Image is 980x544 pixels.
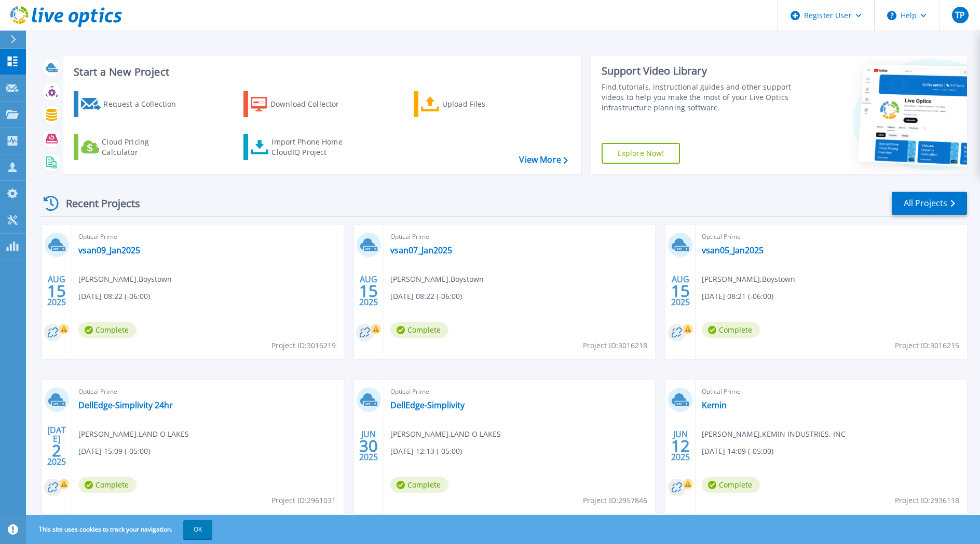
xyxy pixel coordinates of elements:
span: Optical Prime [702,386,961,397]
span: [DATE] 14:09 (-05:00) [702,446,773,457]
a: View More [519,155,567,165]
a: Kemin [702,400,727,410]
span: This site uses cookies to track your navigation. [29,520,212,539]
span: Complete [702,477,760,493]
span: Optical Prime [390,231,649,242]
span: Optical Prime [390,386,649,397]
a: Explore Now! [602,143,680,164]
span: [PERSON_NAME] , KEMIN INDUSTRIES, INC [702,428,846,440]
span: [DATE] 08:22 (-06:00) [390,291,462,302]
a: vsan09_Jan2025 [78,245,140,255]
div: AUG 2025 [359,272,378,310]
div: AUG 2025 [671,272,690,310]
a: Upload Files [414,91,529,117]
span: [DATE] 12:13 (-05:00) [390,446,462,457]
a: vsan07_Jan2025 [390,245,452,255]
span: [PERSON_NAME] , LAND O LAKES [390,428,501,440]
div: JUN 2025 [359,427,378,465]
div: Find tutorials, instructional guides and other support videos to help you make the most of your L... [602,82,793,113]
span: 12 [671,441,690,450]
div: Support Video Library [602,64,793,78]
span: Complete [390,322,448,338]
span: [DATE] 08:22 (-06:00) [78,291,150,302]
span: Optical Prime [702,231,961,242]
h3: Start a New Project [74,66,567,78]
span: Complete [702,322,760,338]
div: AUG 2025 [47,272,66,310]
span: Project ID: 3016218 [583,340,647,351]
span: 15 [47,287,66,295]
span: [PERSON_NAME] , Boystown [390,274,484,285]
span: TP [955,11,965,19]
span: Project ID: 3016215 [895,340,959,351]
span: 15 [671,287,690,295]
div: Download Collector [270,94,353,114]
span: [PERSON_NAME] , LAND O LAKES [78,428,189,440]
button: OK [183,520,212,539]
span: 2 [52,446,61,455]
span: [DATE] 08:21 (-06:00) [702,291,773,302]
span: 30 [359,441,378,450]
a: DellEdge-Simplivity [390,400,465,410]
span: Complete [78,477,137,493]
span: Project ID: 3016219 [271,340,336,351]
div: Recent Projects [40,191,154,216]
div: Cloud Pricing Calculator [102,137,185,158]
a: Cloud Pricing Calculator [74,134,189,160]
span: 15 [359,287,378,295]
span: [DATE] 15:09 (-05:00) [78,446,150,457]
span: [PERSON_NAME] , Boystown [78,274,172,285]
span: Complete [78,322,137,338]
a: Request a Collection [74,91,189,117]
div: Import Phone Home CloudIQ Project [271,137,352,158]
span: Project ID: 2936118 [895,495,959,506]
span: [PERSON_NAME] , Boystown [702,274,795,285]
a: All Projects [892,192,967,215]
span: Optical Prime [78,386,337,397]
span: Project ID: 2961031 [271,495,336,506]
span: Complete [390,477,448,493]
a: DellEdge-Simplivity 24hr [78,400,173,410]
div: Request a Collection [103,94,186,114]
div: JUN 2025 [671,427,690,465]
span: Project ID: 2957846 [583,495,647,506]
span: Optical Prime [78,231,337,242]
div: [DATE] 2025 [47,427,66,465]
a: Download Collector [243,91,359,117]
div: Upload Files [442,94,525,114]
a: vsan05_Jan2025 [702,245,764,255]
